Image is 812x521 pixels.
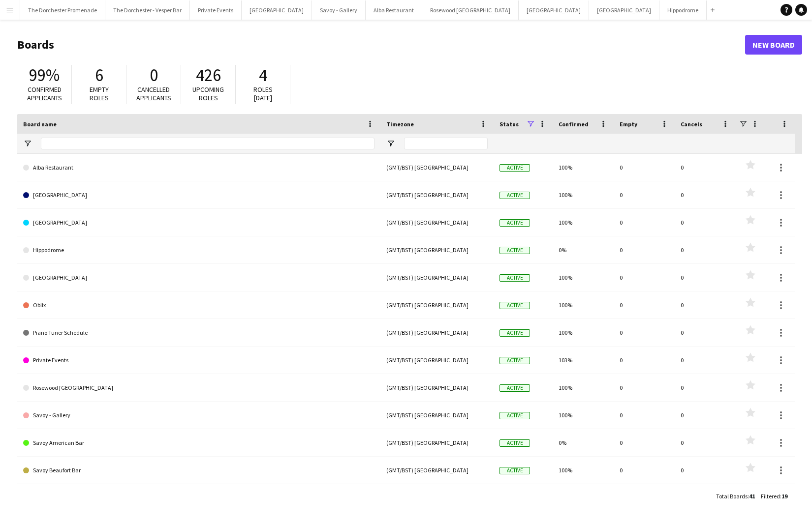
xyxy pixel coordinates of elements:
button: [GEOGRAPHIC_DATA] [589,0,659,20]
div: (GMT/BST) [GEOGRAPHIC_DATA] [380,209,494,236]
div: (GMT/BST) [GEOGRAPHIC_DATA] [380,236,494,263]
div: (GMT/BST) [GEOGRAPHIC_DATA] [380,457,494,484]
a: Hippodrome [23,236,375,264]
a: Rosewood [GEOGRAPHIC_DATA] [23,374,375,402]
div: 100% [553,374,614,401]
span: Cancels [681,120,702,128]
div: 0 [614,402,675,429]
a: Savoy American Bar [23,429,375,457]
button: [GEOGRAPHIC_DATA] [242,0,312,20]
div: : [761,487,787,506]
a: [GEOGRAPHIC_DATA] [23,264,375,291]
span: Active [500,219,530,227]
span: Active [500,357,530,364]
div: (GMT/BST) [GEOGRAPHIC_DATA] [380,154,494,181]
div: 103% [553,347,614,374]
div: 100% [553,264,614,291]
span: Active [500,274,530,282]
span: Active [500,329,530,337]
a: [GEOGRAPHIC_DATA] [23,209,375,236]
div: 0 [614,374,675,401]
div: 0 [614,181,675,208]
input: Timezone Filter Input [404,138,488,149]
div: 0% [553,236,614,263]
div: 100% [553,457,614,484]
span: Active [500,192,530,199]
button: Alba Restaurant [366,0,422,20]
button: Open Filter Menu [23,139,32,148]
div: (GMT/BST) [GEOGRAPHIC_DATA] [380,264,494,291]
span: Upcoming roles [192,85,224,102]
div: (GMT/BST) [GEOGRAPHIC_DATA] [380,429,494,456]
span: 4 [259,64,267,86]
span: Status [500,120,519,128]
div: 0 [675,402,736,429]
a: [GEOGRAPHIC_DATA] [23,181,375,209]
div: (GMT/BST) [GEOGRAPHIC_DATA] [380,484,494,511]
button: [GEOGRAPHIC_DATA] [519,0,589,20]
span: 41 [749,492,755,500]
span: Active [500,247,530,254]
span: Active [500,467,530,474]
span: 6 [95,64,103,86]
div: 0 [614,236,675,263]
div: 0 [614,484,675,511]
div: 0 [675,209,736,236]
span: 99% [29,64,60,86]
div: 0 [614,154,675,181]
span: 19 [781,492,787,500]
span: Filtered [761,492,780,500]
div: 100% [553,291,614,318]
div: (GMT/BST) [GEOGRAPHIC_DATA] [380,374,494,401]
span: Confirmed [559,120,589,128]
div: 0 [614,347,675,374]
div: (GMT/BST) [GEOGRAPHIC_DATA] [380,181,494,208]
span: Active [500,439,530,447]
div: 0 [675,264,736,291]
div: 100% [553,319,614,346]
div: (GMT/BST) [GEOGRAPHIC_DATA] [380,347,494,374]
div: 0% [553,484,614,511]
button: Rosewood [GEOGRAPHIC_DATA] [422,0,519,20]
a: New Board [745,35,802,55]
div: 0% [553,429,614,456]
div: 0 [614,209,675,236]
span: Board name [23,120,57,128]
div: 100% [553,209,614,236]
span: Empty roles [90,85,109,102]
span: Roles [DATE] [253,85,273,102]
div: 0 [614,429,675,456]
span: Cancelled applicants [136,85,171,102]
div: (GMT/BST) [GEOGRAPHIC_DATA] [380,319,494,346]
button: The Dorchester Promenade [20,0,105,20]
div: 0 [675,154,736,181]
input: Board name Filter Input [41,138,375,149]
div: 0 [675,429,736,456]
a: Private Events [23,347,375,374]
a: Spy Bar [23,484,375,512]
div: 0 [675,484,736,511]
button: The Dorchester - Vesper Bar [105,0,190,20]
span: Active [500,302,530,309]
span: Active [500,164,530,172]
div: 0 [675,291,736,318]
span: Active [500,412,530,419]
div: 0 [614,264,675,291]
span: 426 [196,64,221,86]
div: 0 [675,374,736,401]
div: 100% [553,154,614,181]
div: 0 [675,181,736,208]
div: 0 [614,291,675,318]
span: Empty [620,120,637,128]
button: Private Events [190,0,242,20]
button: Open Filter Menu [386,139,395,148]
div: 0 [675,347,736,374]
div: 0 [675,319,736,346]
div: 0 [675,457,736,484]
a: Piano Tuner Schedule [23,319,375,347]
div: 0 [614,319,675,346]
h1: Boards [17,37,745,52]
a: Alba Restaurant [23,154,375,181]
a: Oblix [23,291,375,319]
div: 0 [675,236,736,263]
